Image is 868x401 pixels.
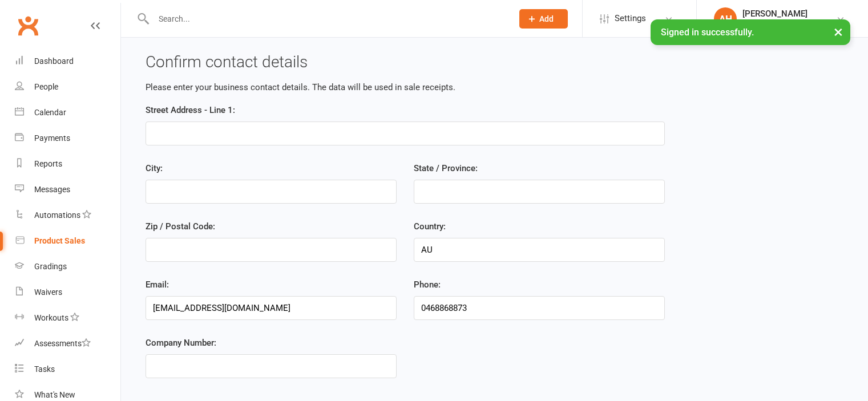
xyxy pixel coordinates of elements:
span: Signed in successfully. [661,27,754,38]
a: Calendar [15,100,120,125]
div: [PERSON_NAME] [742,9,836,19]
button: × [828,19,849,44]
div: Workouts [34,313,68,322]
button: Add [519,9,568,29]
div: Messages [34,185,70,194]
div: Calendar [34,108,66,117]
a: Automations [15,202,120,228]
div: AH [714,7,737,30]
a: Gradings [15,254,120,280]
div: Gradings [34,262,67,271]
input: Search... [150,11,504,27]
a: Assessments [15,331,120,357]
a: Waivers [15,280,120,305]
label: Company Number: [146,336,216,350]
div: Automations [34,210,80,220]
div: Waivers [34,287,62,297]
label: Street Address - Line 1: [146,103,235,117]
div: Reports [34,159,62,168]
div: Brisbane Chito-Ryu Karate [742,19,836,29]
span: Add [539,14,554,23]
a: People [15,74,120,100]
div: Assessments [34,339,91,348]
div: What's New [34,390,75,399]
div: People [34,82,58,91]
div: Tasks [34,364,55,374]
label: Zip / Postal Code: [146,220,215,233]
label: Email: [146,278,169,291]
a: Messages [15,177,120,202]
p: Please enter your business contact details. The data will be used in sale receipts. [146,80,665,94]
a: Dashboard [15,48,120,74]
a: Payments [15,125,120,151]
a: Clubworx [14,11,42,40]
label: City: [146,161,163,175]
label: Country: [414,220,446,233]
label: State / Province: [414,161,478,175]
span: Settings [615,6,646,31]
a: Product Sales [15,228,120,254]
a: Tasks [15,357,120,382]
div: Dashboard [34,56,74,66]
h3: Confirm contact details [146,54,665,71]
a: Reports [15,151,120,177]
div: Payments [34,133,70,143]
a: Workouts [15,305,120,331]
label: Phone: [414,278,441,291]
div: Product Sales [34,236,85,245]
